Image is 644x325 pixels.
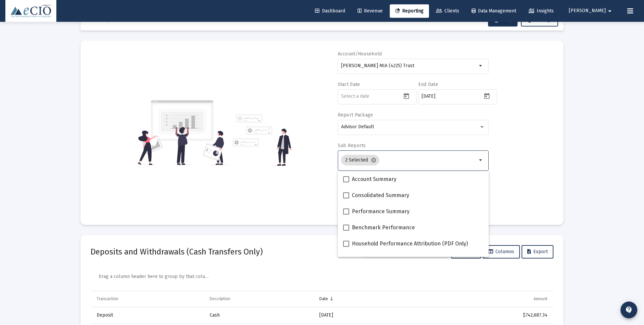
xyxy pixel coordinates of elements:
mat-icon: contact_support [625,306,633,314]
span: Help [493,17,512,22]
a: Data Management [466,4,522,18]
div: Data grid toolbar [99,265,549,291]
button: [PERSON_NAME] [561,4,622,17]
span: Consolidated Summary [352,191,409,199]
span: Columns [488,249,514,254]
a: Dashboard [310,4,351,18]
div: Description [210,296,230,301]
label: Account/Household [338,51,382,57]
input: Search or select an account or household [341,63,477,68]
span: Reporting [395,8,424,14]
td: Column Amount [397,291,553,307]
input: Select a date [422,94,482,99]
span: Export [527,249,548,254]
span: Clients [436,8,459,14]
span: Account Summary [352,175,396,183]
button: Open calendar [482,91,492,101]
td: Column Transaction [91,291,205,307]
span: Data Management [472,8,516,14]
span: Advisor Default [341,124,374,130]
div: $742,687.34 [402,312,547,319]
span: Dashboard [315,8,345,14]
button: Export [522,245,553,259]
span: Benchmark Performance [352,224,415,232]
input: Select a date [341,94,401,99]
a: Clients [431,4,465,18]
mat-icon: arrow_drop_down [606,4,614,18]
td: Column Date [315,291,397,307]
mat-icon: arrow_drop_down [477,62,485,70]
span: [PERSON_NAME] [569,8,606,14]
label: Sub Reports [338,143,366,148]
div: Amount [534,296,547,301]
span: Insights [529,8,554,14]
span: Portfolio Snapshot (PDF Only) [352,256,426,264]
button: Columns [483,245,520,259]
mat-icon: cancel [371,157,377,163]
mat-chip: 2 Selected [341,155,379,166]
div: Transaction [97,296,118,301]
td: [DATE] [315,307,397,323]
span: Revenue [358,8,383,14]
span: Household Performance Attribution (PDF Only) [352,240,468,248]
label: Start Date [338,82,360,87]
div: Date [319,296,328,301]
a: Reporting [390,4,429,18]
mat-icon: arrow_drop_down [477,156,485,164]
td: Cash [205,307,315,323]
a: Insights [523,4,559,18]
label: End Date [418,82,438,87]
a: Revenue [352,4,388,18]
span: Performance Summary [352,207,410,216]
td: Column Description [205,291,315,307]
label: Report Package [338,112,373,118]
div: Drag a column header here to group by that column [99,271,209,282]
img: Dashboard [10,4,51,18]
button: Open calendar [401,91,411,101]
img: reporting [137,99,229,166]
td: Deposit [91,307,205,323]
h2: Deposits and Withdrawals (Cash Transfers Only) [91,246,263,257]
img: reporting-alt [233,114,291,166]
mat-chip-list: Selection [341,153,477,167]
